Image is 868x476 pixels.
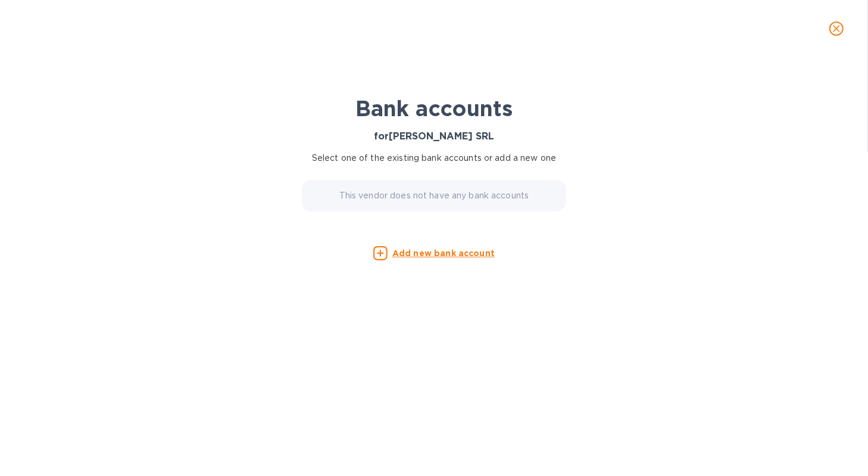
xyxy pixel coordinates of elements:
b: Bank accounts [355,95,513,122]
p: This vendor does not have any bank accounts [339,189,529,202]
u: Add new bank account [392,248,495,258]
button: close [822,14,851,43]
p: Select one of the existing bank accounts or add a new one [296,152,572,164]
h3: for [PERSON_NAME] SRL [296,131,572,142]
